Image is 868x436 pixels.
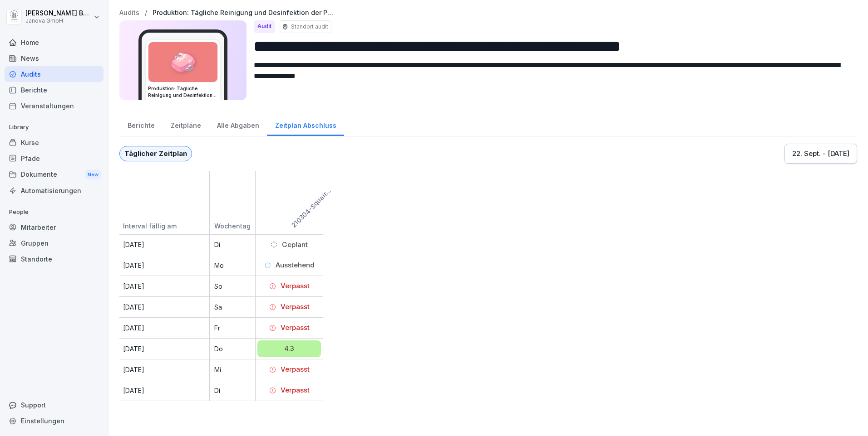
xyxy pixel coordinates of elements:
div: Verpasst [269,281,310,291]
div: 🧼 [148,42,217,82]
a: Zeitplan Abschluss [267,113,344,136]
a: Alle Abgaben [209,113,267,136]
div: Di [119,234,256,255]
p: / [145,9,147,17]
div: Dokumente [5,166,104,183]
div: Verpasst [269,364,310,375]
a: News [5,50,104,66]
h3: Produktion: Tägliche Reinigung und Desinfektion der Produktion [148,85,218,99]
a: Pfade [5,150,104,166]
p: [DATE] [119,323,205,333]
div: Verpasst [269,302,310,312]
p: [DATE] [119,240,205,249]
a: Gruppen [5,235,104,251]
button: 22. Sept. - [DATE] [784,144,857,164]
p: [DATE] [119,344,205,354]
div: Audit [254,20,275,33]
a: Einstellungen [5,413,104,429]
p: [DATE] [119,365,205,374]
div: So [119,276,256,297]
a: Kurse [5,135,104,150]
a: Home [5,34,104,50]
div: Verpasst [269,385,310,396]
a: Berichte [119,113,163,136]
div: Mo [119,255,256,276]
p: [DATE] [119,302,205,312]
p: Library [5,120,104,135]
div: Sa [119,297,256,318]
a: Audits [119,9,139,17]
a: Standorte [5,251,104,267]
a: Audits [5,66,104,82]
div: Verpasst [269,323,310,333]
a: Produktion: Tägliche Reinigung und Desinfektion der Produktion [153,9,334,17]
a: Berichte [5,82,104,98]
p: [DATE] [119,386,205,395]
p: 210304-Squaire Scoom [289,184,335,230]
p: Standort audit [291,23,328,31]
a: Mitarbeiter [5,219,104,235]
p: [DATE] [119,281,205,291]
a: Zeitpläne [163,113,209,136]
a: Automatisierungen [5,183,104,199]
div: Mi [119,359,256,380]
a: DokumenteNew [5,166,104,183]
div: Do [119,339,256,359]
div: Täglicher Zeitplan [119,146,192,161]
p: Wochentag [214,221,255,234]
div: Support [5,397,104,413]
p: Janova GmbH [25,18,92,24]
p: People [5,205,104,219]
p: [PERSON_NAME] Baradei [25,10,92,17]
div: Ausstehend [264,260,315,271]
p: [DATE] [119,261,205,270]
div: 4.3 [257,340,321,357]
a: Veranstaltungen [5,98,104,114]
div: Fr [119,318,256,339]
p: Interval fällig am [119,221,205,234]
div: 22. Sept. - [DATE] [792,149,849,159]
div: Geplant [271,240,308,250]
div: Di [119,380,256,401]
div: New [85,170,101,180]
